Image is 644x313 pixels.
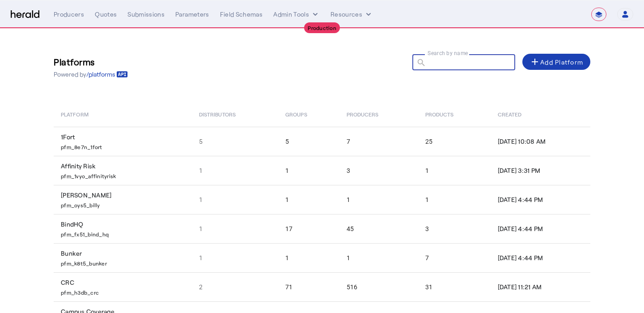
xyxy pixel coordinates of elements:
mat-icon: add [530,56,540,67]
td: 1 [192,185,278,214]
img: Herald Logo [11,10,39,19]
div: Production [304,22,340,33]
mat-label: Search by name [428,50,468,56]
td: 25 [418,127,491,156]
td: 1 [192,214,278,243]
div: Add Platform [530,56,583,67]
td: 1 [278,185,339,214]
p: pfm_fx51_bind_hq [61,229,188,238]
div: Producers [54,10,84,19]
td: 1 [278,156,339,185]
td: 1 [418,156,491,185]
p: pfm_1vyo_affinityrisk [61,171,188,180]
td: [DATE] 4:44 PM [491,185,590,214]
td: BindHQ [54,214,192,243]
td: 3 [339,156,418,185]
td: Affinity Risk [54,156,192,185]
td: [DATE] 10:08 AM [491,127,590,156]
td: 5 [278,127,339,156]
a: /platforms [86,70,128,79]
td: [DATE] 3:31 PM [491,156,590,185]
td: 516 [339,272,418,301]
td: 5 [192,127,278,156]
td: 1Fort [54,127,192,156]
td: 1 [339,185,418,214]
td: 7 [339,127,418,156]
td: 3 [418,214,491,243]
th: Groups [278,102,339,127]
th: Distributors [192,102,278,127]
td: CRC [54,272,192,301]
td: 1 [278,243,339,272]
th: Producers [339,102,418,127]
td: 17 [278,214,339,243]
td: Bunker [54,243,192,272]
td: 2 [192,272,278,301]
div: Submissions [127,10,165,19]
td: 7 [418,243,491,272]
div: Quotes [95,10,117,19]
td: 1 [418,185,491,214]
td: [DATE] 11:21 AM [491,272,590,301]
p: pfm_h3db_crc [61,287,188,296]
td: [DATE] 4:44 PM [491,214,590,243]
button: internal dropdown menu [273,10,320,19]
div: Field Schemas [220,10,263,19]
p: pfm_oys5_billy [61,200,188,209]
button: Add Platform [522,54,590,70]
td: 31 [418,272,491,301]
td: [DATE] 4:44 PM [491,243,590,272]
p: pfm_k8t5_bunker [61,258,188,267]
p: Powered by [54,70,128,79]
th: Platform [54,102,192,127]
p: pfm_8e7n_1fort [61,141,188,150]
td: 1 [192,156,278,185]
td: 1 [192,243,278,272]
mat-icon: search [412,58,428,69]
button: Resources dropdown menu [330,10,373,19]
h3: Platforms [54,56,128,68]
th: Created [491,102,590,127]
div: Parameters [175,10,209,19]
td: [PERSON_NAME] [54,185,192,214]
td: 45 [339,214,418,243]
td: 71 [278,272,339,301]
td: 1 [339,243,418,272]
th: Products [418,102,491,127]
